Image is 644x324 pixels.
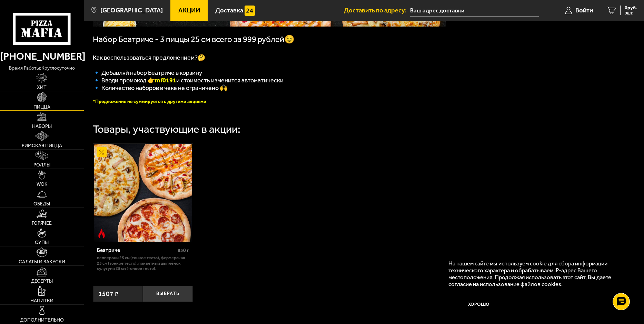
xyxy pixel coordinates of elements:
[20,318,64,323] span: Дополнительно
[178,247,189,253] span: 850 г
[215,7,243,14] span: Доставка
[35,240,49,245] span: Супы
[97,147,107,157] img: Акционный
[155,77,176,84] b: mf0191
[33,202,50,206] span: Обеды
[344,7,410,14] span: Доставить по адресу:
[143,286,193,302] button: Выбрать
[93,34,295,44] span: Набор Беатриче - 3 пиццы 25 см всего за 999 рублей😉
[32,124,52,129] span: Наборы
[93,77,284,84] span: 🔹 Вводи промокод 👉 и стоимость изменится автоматически
[448,294,509,314] button: Хорошо
[97,247,176,254] div: Беатриче
[245,6,255,16] img: 15daf4d41897b9f0e9f617042186c801.svg
[93,54,205,61] span: Как воспользоваться предложением?🤔
[178,7,200,14] span: Акции
[93,84,227,92] span: 🔹 Количество наборов в чеке не ограничено 🙌
[94,144,192,242] img: Беатриче
[30,298,53,303] span: Напитки
[33,105,50,110] span: Пицца
[37,182,47,187] span: WOK
[93,144,193,242] a: АкционныйОстрое блюдоБеатриче
[93,124,240,134] div: Товары, участвующие в акции:
[31,279,53,284] span: Десерты
[575,7,593,14] span: Войти
[93,99,206,104] font: *Предложение не суммируется с другими акциями
[97,229,107,239] img: Острое блюдо
[37,85,47,90] span: Хит
[625,6,637,10] span: 0 руб.
[100,7,163,14] span: [GEOGRAPHIC_DATA]
[98,290,119,298] span: 1507 ₽
[32,221,52,226] span: Горячее
[625,11,637,15] span: 0 шт.
[93,69,202,77] span: 🔹 Добавляй набор Беатриче в корзину
[448,260,624,288] p: На нашем сайте мы используем cookie для сбора информации технического характера и обрабатываем IP...
[22,143,62,148] span: Римская пицца
[19,260,65,264] span: Салаты и закуски
[97,255,189,271] p: Пепперони 25 см (тонкое тесто), Фермерская 25 см (тонкое тесто), Пикантный цыплёнок сулугуни 25 с...
[33,163,50,168] span: Роллы
[410,4,539,17] input: Ваш адрес доставки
